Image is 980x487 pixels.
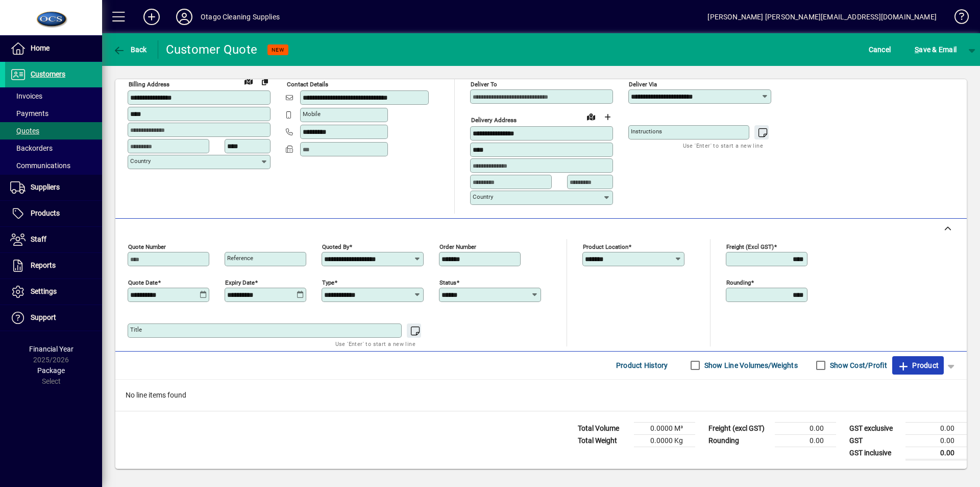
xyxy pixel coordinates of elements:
mat-label: Country [473,193,493,200]
button: Back [110,40,150,59]
td: Rounding [703,434,775,447]
button: Save & Email [910,40,962,59]
td: 0.0000 Kg [634,434,695,447]
a: Settings [5,279,102,305]
span: Reports [31,261,56,269]
mat-label: Title [130,326,142,333]
button: Product [892,356,944,375]
span: Staff [31,235,46,243]
span: Support [31,313,56,321]
span: Invoices [10,92,42,100]
a: Staff [5,227,102,252]
mat-hint: Use 'Enter' to start a new line [683,140,763,151]
div: No line items found [115,380,967,411]
a: Products [5,201,102,226]
td: 0.0000 M³ [634,422,695,434]
mat-label: Expiry date [225,279,255,286]
span: ave & Email [915,41,957,58]
button: Add [135,8,168,26]
mat-label: Reference [227,254,253,262]
a: Knowledge Base [947,2,967,35]
div: Customer Quote [166,41,258,58]
mat-hint: Use 'Enter' to start a new line [335,338,415,350]
mat-label: Deliver via [629,81,657,88]
td: GST inclusive [844,447,905,459]
mat-label: Quote number [128,243,166,250]
span: Backorders [10,144,53,152]
td: 0.00 [905,422,967,434]
button: Copy to Delivery address [257,73,273,89]
span: Financial Year [29,345,73,353]
span: Home [31,44,50,52]
mat-label: Country [130,157,151,165]
mat-label: Quoted by [322,243,349,250]
td: Total Volume [573,422,634,434]
span: Quotes [10,127,39,135]
span: Communications [10,161,70,170]
span: Settings [31,287,57,295]
span: Cancel [869,41,891,58]
mat-label: Mobile [303,110,321,118]
button: Choose address [599,109,616,125]
td: GST [844,434,905,447]
mat-label: Instructions [631,128,662,135]
span: Suppliers [31,183,60,191]
td: Freight (excl GST) [703,422,775,434]
mat-label: Freight (excl GST) [726,243,774,250]
span: Back [113,45,147,54]
span: Customers [31,70,65,78]
a: View on map [583,108,599,125]
mat-label: Deliver To [471,81,497,88]
label: Show Line Volumes/Weights [702,360,798,370]
td: 0.00 [905,434,967,447]
span: Products [31,209,60,217]
a: Payments [5,105,102,122]
span: NEW [272,47,284,53]
a: Support [5,305,102,331]
mat-label: Product location [583,243,628,250]
app-page-header-button: Back [102,40,158,59]
mat-label: Quote date [128,279,158,286]
mat-label: Order number [439,243,476,250]
mat-label: Rounding [726,279,751,286]
a: Home [5,36,102,61]
button: Product History [612,356,672,375]
label: Show Cost/Profit [828,360,887,370]
a: Quotes [5,122,102,140]
span: Product History [616,357,668,374]
a: Reports [5,253,102,279]
a: Invoices [5,87,102,105]
button: Profile [168,8,201,26]
td: 0.00 [775,434,836,447]
a: Communications [5,157,102,174]
mat-label: Type [322,279,334,286]
span: Payments [10,109,48,118]
td: Total Weight [573,434,634,447]
td: 0.00 [905,447,967,459]
mat-label: Status [439,279,456,286]
div: [PERSON_NAME] [PERSON_NAME][EMAIL_ADDRESS][DOMAIN_NAME] [707,9,937,25]
span: Package [37,366,65,375]
a: Backorders [5,140,102,157]
div: Otago Cleaning Supplies [201,9,280,25]
a: View on map [240,73,257,89]
td: GST exclusive [844,422,905,434]
span: Product [897,357,939,374]
span: S [915,45,919,54]
a: Suppliers [5,175,102,200]
button: Cancel [866,40,894,59]
td: 0.00 [775,422,836,434]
